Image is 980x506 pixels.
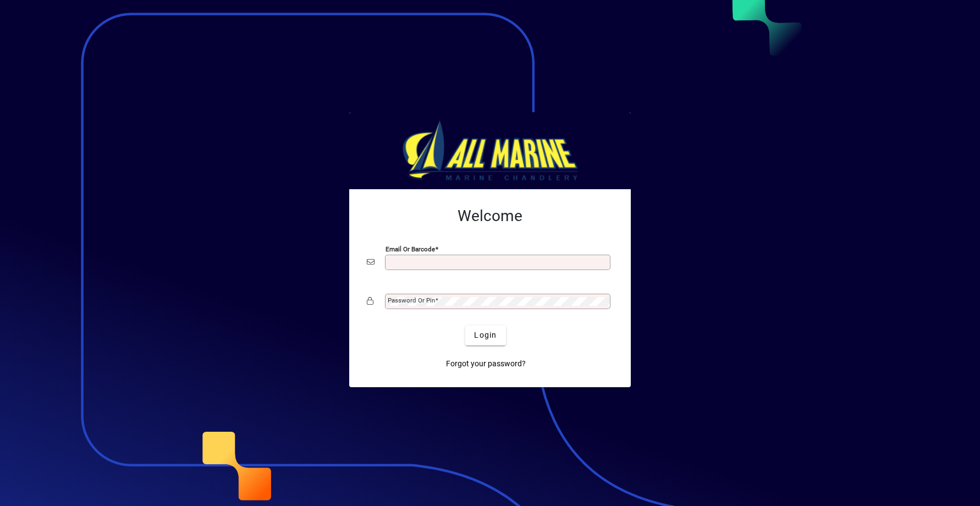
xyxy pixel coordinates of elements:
span: Forgot your password? [446,358,526,370]
a: Forgot your password? [442,354,530,374]
mat-label: Email or Barcode [386,245,435,252]
mat-label: Password or Pin [388,296,435,304]
span: Login [474,329,497,341]
h2: Welcome [367,207,613,226]
button: Login [465,326,505,345]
